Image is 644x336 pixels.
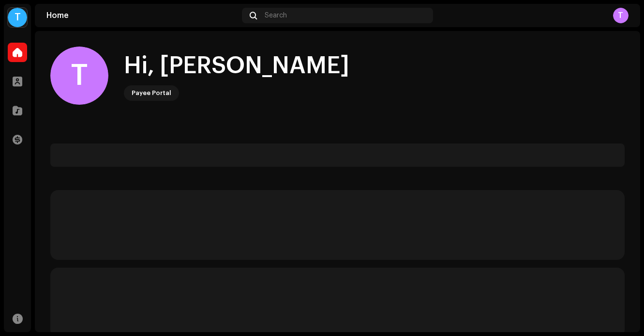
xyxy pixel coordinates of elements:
[46,12,238,19] div: Home
[613,8,629,23] div: T
[132,87,171,99] div: Payee Portal
[8,8,27,27] div: T
[265,12,287,19] span: Search
[50,47,108,105] div: T
[124,50,349,81] div: Hi, [PERSON_NAME]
